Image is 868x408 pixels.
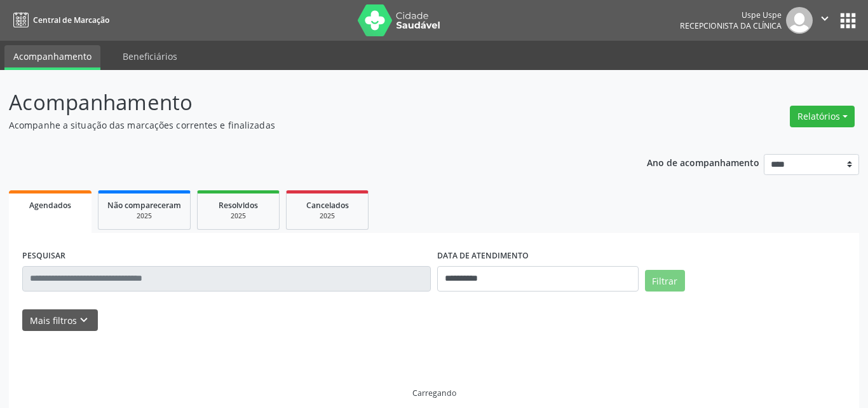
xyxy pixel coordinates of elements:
[22,246,65,266] label: PESQUISAR
[219,200,258,211] span: Resolvidos
[107,211,181,221] div: 2025
[306,200,349,211] span: Cancelados
[680,20,782,31] span: Recepcionista da clínica
[645,270,685,292] button: Filtrar
[77,313,91,327] i: keyboard_arrow_down
[437,246,529,266] label: DATA DE ATENDIMENTO
[9,118,604,132] p: Acompanhe a situação das marcações correntes e finalizadas
[680,10,782,20] div: Uspe Uspe
[786,7,813,34] img: img
[647,154,759,170] p: Ano de acompanhamento
[9,87,604,118] p: Acompanhamento
[4,45,100,70] a: Acompanhamento
[114,45,186,67] a: Beneficiários
[837,10,859,32] button: apps
[33,15,109,25] span: Central de Marcação
[107,200,181,211] span: Não compareceram
[29,200,71,211] span: Agendados
[790,106,855,127] button: Relatórios
[813,7,837,34] button: 
[412,388,456,398] div: Carregando
[207,211,270,221] div: 2025
[818,11,832,25] i: 
[9,10,109,31] a: Central de Marcação
[22,309,98,332] button: Mais filtroskeyboard_arrow_down
[295,211,359,221] div: 2025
